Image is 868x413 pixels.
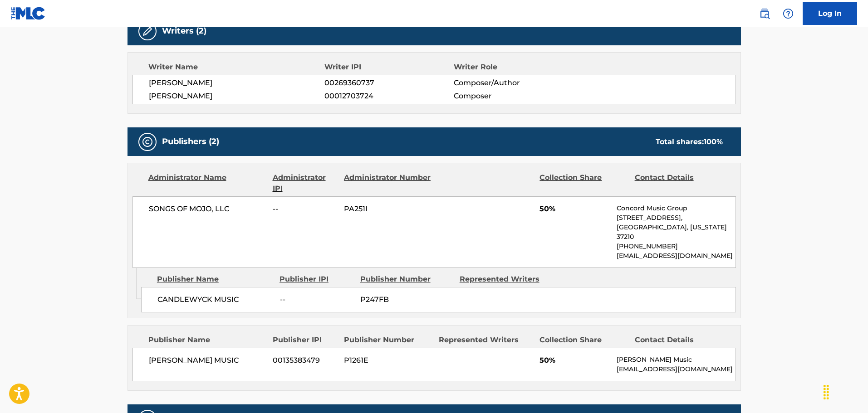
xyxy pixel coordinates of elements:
[360,274,453,285] div: Publisher Number
[280,274,353,285] div: Publisher IPI
[148,335,266,345] div: Publisher Name
[273,172,337,194] div: Administrator IPI
[11,7,46,20] img: MLC Logo
[344,335,432,345] div: Publisher Number
[344,172,432,194] div: Administrator Number
[148,62,325,73] div: Writer Name
[273,204,337,214] span: --
[344,204,432,214] span: PA251I
[439,335,533,345] div: Represented Writers
[148,172,266,194] div: Administrator Name
[617,251,735,261] p: [EMAIL_ADDRESS][DOMAIN_NAME]
[759,8,770,19] img: search
[454,91,571,102] span: Composer
[360,294,453,305] span: P247FB
[324,62,454,73] div: Writer IPI
[539,172,628,194] div: Collection Share
[142,26,153,37] img: Writers
[460,274,552,285] div: Represented Writers
[823,369,868,413] iframe: Chat Widget
[149,78,325,88] span: [PERSON_NAME]
[779,5,797,23] div: Help
[149,91,325,102] span: [PERSON_NAME]
[539,335,628,345] div: Collection Share
[755,5,774,23] a: Public Search
[273,355,337,366] span: 00135383479
[617,364,735,374] p: [EMAIL_ADDRESS][DOMAIN_NAME]
[617,204,735,213] p: Concord Music Group
[162,136,219,147] h5: Publishers (2)
[539,355,610,366] span: 50%
[704,137,723,146] span: 100 %
[803,2,857,25] a: Log In
[656,136,723,147] div: Total shares:
[617,242,735,251] p: [PHONE_NUMBER]
[617,355,735,364] p: [PERSON_NAME] Music
[539,204,610,214] span: 50%
[617,213,735,223] p: [STREET_ADDRESS],
[783,8,794,19] img: help
[149,355,266,366] span: [PERSON_NAME] MUSIC
[157,274,273,285] div: Publisher Name
[157,294,273,305] span: CANDLEWYCK MUSIC
[324,78,453,88] span: 00269360737
[142,136,153,147] img: Publishers
[273,335,337,345] div: Publisher IPI
[324,91,453,102] span: 00012703724
[149,204,266,214] span: SONGS OF MOJO, LLC
[454,78,571,88] span: Composer/Author
[454,62,571,73] div: Writer Role
[635,172,723,194] div: Contact Details
[617,223,735,242] p: [GEOGRAPHIC_DATA], [US_STATE] 37210
[344,355,432,366] span: P1261E
[635,335,723,345] div: Contact Details
[819,379,834,406] div: Drag
[162,26,206,36] h5: Writers (2)
[280,294,353,305] span: --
